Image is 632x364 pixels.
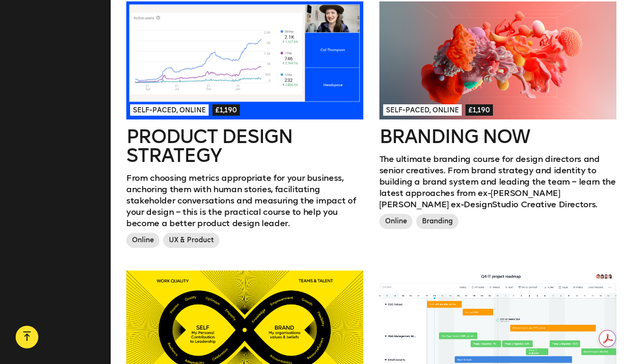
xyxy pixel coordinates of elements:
span: UX & Product [163,233,219,248]
span: Online [379,214,413,229]
span: Online [126,233,159,248]
a: Self-paced, Online£1,190Product Design StrategyFrom choosing metrics appropriate for your busines... [126,1,363,252]
p: From choosing metrics appropriate for your business, anchoring them with human stories, facilitat... [126,172,363,229]
span: Branding [416,214,458,229]
h2: Product Design Strategy [126,127,363,165]
p: The ultimate branding course for design directors and senior creatives. From brand strategy and i... [379,153,616,210]
span: Self-paced, Online [130,104,209,116]
span: £1,190 [465,104,493,116]
h2: Branding Now [379,127,616,146]
span: £1,190 [212,104,240,116]
a: Self-paced, Online£1,190Branding NowThe ultimate branding course for design directors and senior ... [379,1,616,233]
span: Self-paced, Online [383,104,462,116]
